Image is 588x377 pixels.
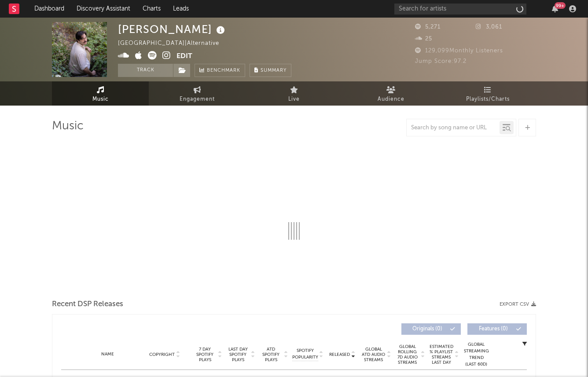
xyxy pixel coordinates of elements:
[288,94,300,105] span: Live
[149,81,246,106] a: Engagement
[250,64,291,77] button: Summary
[401,323,461,335] button: Originals(0)
[52,81,149,106] a: Music
[415,59,467,64] span: Jump Score: 97.2
[415,48,503,54] span: 129,099 Monthly Listeners
[439,81,536,106] a: Playlists/Charts
[261,68,287,73] span: Summary
[473,326,514,332] span: Features ( 0 )
[466,94,510,105] span: Playlists/Charts
[415,36,432,42] span: 25
[226,347,250,362] span: Last Day Spotify Plays
[176,51,192,62] button: Edit
[79,351,136,358] div: Name
[394,4,526,15] input: Search for artists
[118,22,227,37] div: [PERSON_NAME]
[552,5,558,12] button: 99+
[246,81,342,106] a: Live
[193,347,217,362] span: 7 Day Spotify Plays
[92,94,109,105] span: Music
[52,299,123,310] span: Recent DSP Releases
[378,94,404,105] span: Audience
[555,2,566,9] div: 99 +
[429,344,453,365] span: Estimated % Playlist Streams Last Day
[180,94,215,105] span: Engagement
[467,323,527,335] button: Features(0)
[342,81,439,106] a: Audience
[415,24,441,30] span: 5,271
[259,347,283,362] span: ATD Spotify Plays
[361,347,386,362] span: Global ATD Audio Streams
[463,341,489,368] div: Global Streaming Trend (Last 60D)
[195,64,245,77] a: Benchmark
[118,64,173,77] button: Track
[292,348,318,361] span: Spotify Popularity
[395,344,419,365] span: Global Rolling 7D Audio Streams
[149,352,175,357] span: Copyright
[329,352,350,357] span: Released
[407,124,500,132] input: Search by song name or URL
[476,24,502,30] span: 3,061
[500,302,536,307] button: Export CSV
[207,66,240,76] span: Benchmark
[407,326,448,332] span: Originals ( 0 )
[118,38,229,49] div: [GEOGRAPHIC_DATA] | Alternative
